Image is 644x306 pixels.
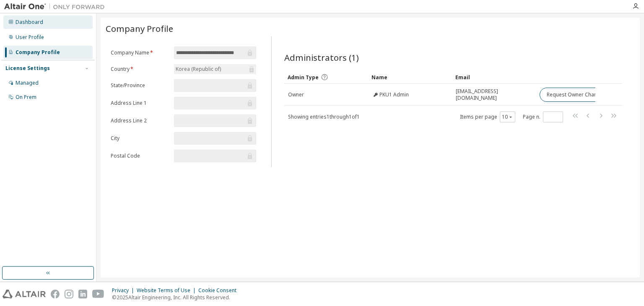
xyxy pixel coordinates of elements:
div: User Profile [16,34,44,41]
button: 10 [502,114,513,120]
div: Korea (Republic of) [174,64,256,74]
p: © 2025 Altair Engineering, Inc. All Rights Reserved. [112,294,241,301]
span: Admin Type [288,74,319,81]
div: Cookie Consent [198,287,241,294]
label: Address Line 1 [111,100,169,106]
img: Altair One [4,3,109,11]
img: linkedin.svg [78,290,87,298]
div: Website Terms of Use [137,287,198,294]
span: Company Profile [106,23,173,34]
span: Items per page [460,112,515,122]
button: Request Owner Change [540,88,610,102]
label: Address Line 2 [111,117,169,124]
div: Name [371,70,449,84]
img: youtube.svg [92,290,104,298]
div: Managed [16,80,39,86]
div: Korea (Republic of) [174,65,222,74]
div: License Settings [5,65,50,72]
span: Page n. [523,112,563,122]
div: On Prem [16,94,36,101]
img: instagram.svg [65,290,73,298]
div: Privacy [112,287,137,294]
div: Email [455,70,532,84]
label: Postal Code [111,153,169,159]
span: PKU1 Admin [379,91,409,98]
span: Administrators (1) [284,52,359,63]
div: Company Profile [16,49,60,56]
label: Country [111,66,169,73]
div: Dashboard [16,19,43,26]
img: facebook.svg [51,290,60,298]
label: Company Name [111,49,169,56]
span: Owner [288,91,304,98]
label: City [111,135,169,142]
span: Showing entries 1 through 1 of 1 [288,113,360,120]
label: State/Province [111,82,169,89]
img: altair_logo.svg [3,290,46,298]
span: [EMAIL_ADDRESS][DOMAIN_NAME] [456,88,532,101]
